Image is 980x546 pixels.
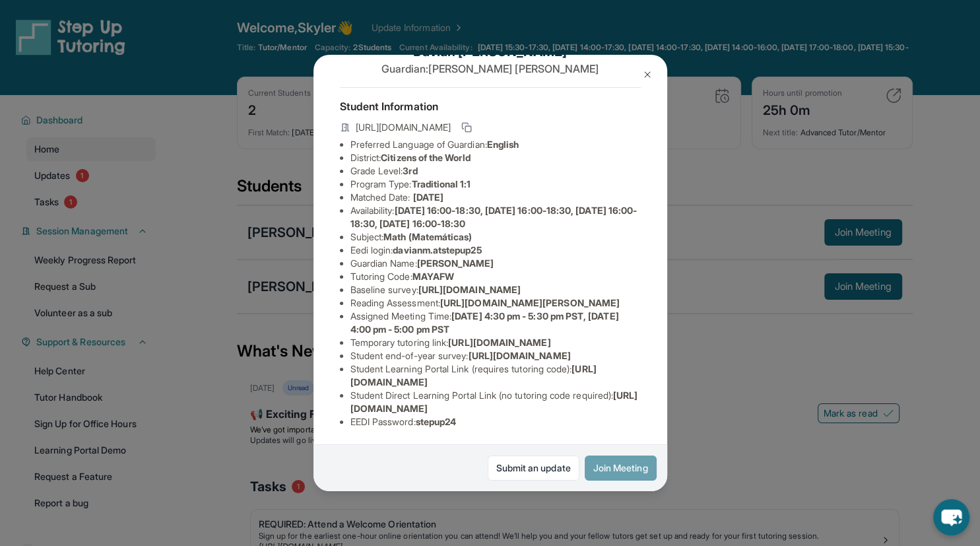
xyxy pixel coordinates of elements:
[933,499,969,535] button: chat-button
[350,310,619,335] span: [DATE] 4:30 pm - 5:30 pm PST, [DATE] 4:00 pm - 5:00 pm PST
[350,296,641,310] li: Reading Assessment :
[448,337,550,348] span: [URL][DOMAIN_NAME]
[350,244,641,257] li: Eedi login :
[418,284,521,295] span: [URL][DOMAIN_NAME]
[350,336,641,349] li: Temporary tutoring link :
[403,165,417,176] span: 3rd
[381,152,470,163] span: Citizens of the World
[411,178,471,189] span: Traditional 1:1
[416,416,457,427] span: stepup24
[350,310,641,336] li: Assigned Meeting Time :
[412,271,454,282] span: MAYAFW
[350,415,641,428] li: EEDI Password :
[393,244,481,256] span: davianm.atstepup25
[350,349,641,362] li: Student end-of-year survey :
[350,362,641,389] li: Student Learning Portal Link (requires tutoring code) :
[356,121,451,134] span: [URL][DOMAIN_NAME]
[350,389,641,415] li: Student Direct Learning Portal Link (no tutoring code required) :
[350,204,641,230] li: Availability:
[340,98,641,114] h4: Student Information
[642,69,653,80] img: Close Icon
[440,297,620,308] span: [URL][DOMAIN_NAME][PERSON_NAME]
[340,61,641,77] p: Guardian: [PERSON_NAME] [PERSON_NAME]
[350,270,641,283] li: Tutoring Code :
[383,231,472,242] span: Math (Matemáticas)
[468,350,570,361] span: [URL][DOMAIN_NAME]
[413,191,443,203] span: [DATE]
[350,257,641,270] li: Guardian Name :
[350,230,641,244] li: Subject :
[350,205,637,229] span: [DATE] 16:00-18:30, [DATE] 16:00-18:30, [DATE] 16:00-18:30, [DATE] 16:00-18:30
[417,257,494,269] span: [PERSON_NAME]
[350,178,641,191] li: Program Type:
[350,151,641,164] li: District:
[350,164,641,178] li: Grade Level:
[488,456,579,481] a: Submit an update
[487,139,519,150] span: English
[350,191,641,204] li: Matched Date:
[585,456,657,481] button: Join Meeting
[350,138,641,151] li: Preferred Language of Guardian:
[350,283,641,296] li: Baseline survey :
[459,119,474,135] button: Copy link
